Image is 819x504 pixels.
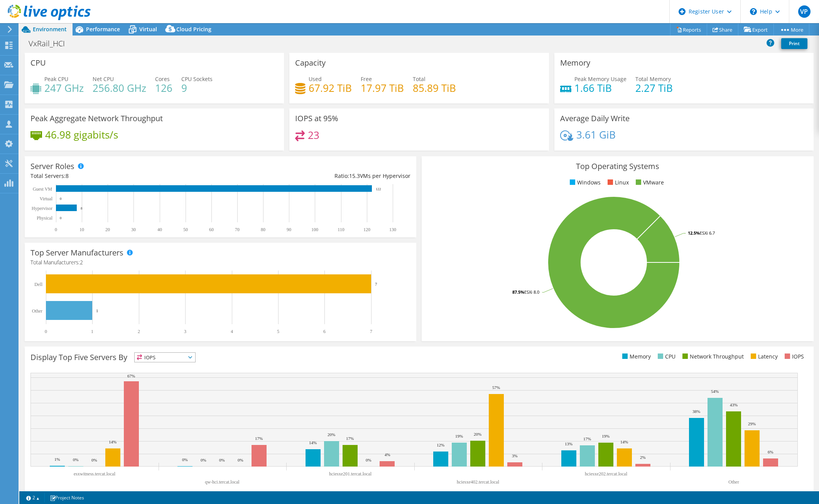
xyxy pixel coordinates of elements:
text: 0 [45,329,47,334]
h3: Top Server Manufacturers [30,249,123,257]
text: Physical [37,215,52,221]
h3: Memory [560,59,590,67]
text: 19% [455,434,463,438]
span: Virtual [139,25,157,33]
span: 2 [80,259,83,266]
text: 4 [231,329,233,334]
text: 40 [157,227,162,232]
text: 120 [363,227,370,232]
a: Reports [670,24,707,36]
h3: IOPS at 95% [295,114,338,123]
li: VMware [634,178,664,187]
text: 10 [79,227,84,232]
text: 50 [183,227,188,232]
text: 5 [277,329,279,334]
span: Cores [155,75,170,83]
text: 3 [184,329,186,334]
text: 0% [366,458,372,462]
text: 14% [620,440,628,444]
h4: 247 GHz [44,84,84,92]
text: 130 [389,227,396,232]
text: 6 [323,329,326,334]
h3: Peak Aggregate Network Throughput [30,114,163,123]
text: 3% [512,453,518,458]
text: 38% [692,409,700,414]
text: 7 [370,329,372,334]
text: 19% [602,434,610,438]
tspan: 87.5% [512,289,524,295]
span: Free [361,75,372,83]
span: CPU Sockets [181,75,213,83]
text: 13% [565,441,572,446]
text: 80 [261,227,265,232]
text: Other [728,479,739,485]
a: More [773,24,809,36]
text: 14% [109,440,117,444]
text: 0 [60,216,62,220]
text: Other [32,308,42,314]
text: 54% [711,389,719,394]
text: 0% [238,458,243,462]
text: 20% [328,432,335,437]
text: 100 [311,227,318,232]
text: 43% [730,403,738,407]
text: 1 [91,329,93,334]
text: 57% [492,385,500,390]
li: Linux [606,178,629,187]
text: 4% [385,452,390,457]
h4: 256.80 GHz [93,84,146,92]
a: Export [738,24,774,36]
text: 17% [346,436,354,441]
h4: Total Manufacturers: [30,258,410,267]
text: 6% [768,450,773,454]
h4: 17.97 TiB [361,84,404,92]
span: IOPS [135,353,195,362]
text: 110 [338,227,344,232]
span: 8 [66,172,69,179]
text: 60 [209,227,214,232]
span: VP [798,5,811,18]
li: Network Throughput [681,352,744,361]
span: Used [309,75,322,83]
text: 90 [287,227,291,232]
text: qw-hci.tercat.local [205,479,240,485]
span: Performance [86,25,120,33]
span: 15.3 [349,172,360,179]
li: Latency [749,352,778,361]
text: Dell [34,282,42,287]
text: 0% [182,457,188,462]
text: 122 [376,187,381,191]
tspan: ESXi 8.0 [524,289,539,295]
div: Total Servers: [30,172,221,180]
text: 12% [437,443,444,447]
span: Peak Memory Usage [574,75,626,83]
li: CPU [656,352,675,361]
text: 0% [73,457,79,462]
text: 1 [96,308,98,313]
h4: 2.27 TiB [635,84,673,92]
text: hciesxe402.tercat.local [457,479,500,485]
span: Total [413,75,426,83]
text: 30 [131,227,136,232]
li: IOPS [783,352,804,361]
text: 8 [81,206,83,210]
text: Virtual [40,196,53,201]
a: Share [707,24,738,36]
text: 0% [91,458,97,462]
text: 17% [583,436,591,441]
span: Cloud Pricing [176,25,211,33]
h1: VxRail_HCI [25,39,77,48]
h4: 23 [308,131,319,139]
h4: 1.66 TiB [574,84,626,92]
svg: \n [750,8,757,15]
div: Ratio: VMs per Hypervisor [221,172,411,180]
h3: Average Daily Write [560,114,630,123]
tspan: 12.5% [688,230,700,236]
h4: 3.61 GiB [576,130,616,139]
text: 2 [138,329,140,334]
li: Windows [568,178,601,187]
span: Environment [33,25,67,33]
h4: 85.89 TiB [413,84,456,92]
tspan: ESXi 6.7 [700,230,715,236]
text: 14% [309,440,317,445]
